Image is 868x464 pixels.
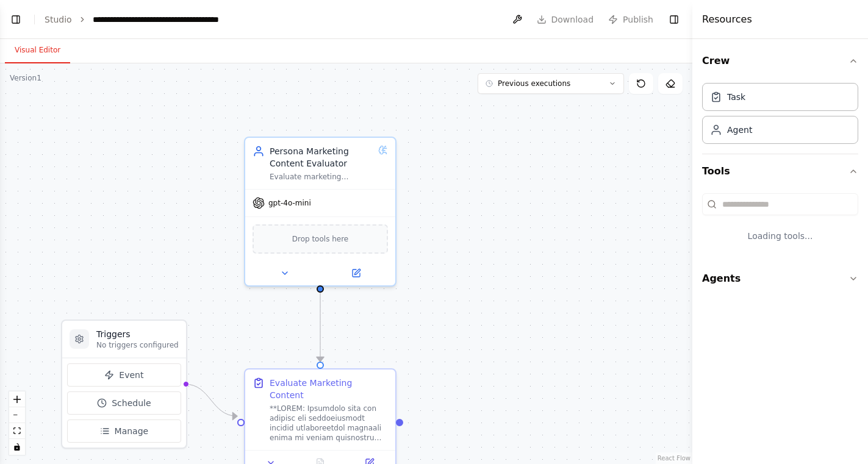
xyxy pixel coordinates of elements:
div: Tools [702,188,858,262]
span: Previous executions [498,79,570,88]
div: Persona Marketing Content Evaluator [270,145,373,170]
button: Event [67,363,181,387]
button: zoom out [9,407,25,423]
div: **LOREM: Ipsumdolo sita con adipisc eli seddoeiusmodt incidid utlaboreetdol magnaali enima mi ven... [270,404,388,443]
button: Previous executions [478,73,624,94]
h4: Resources [702,12,752,27]
button: Schedule [67,391,181,415]
button: toggle interactivity [9,439,25,455]
button: fit view [9,423,25,439]
span: Manage [115,425,149,437]
a: React Flow attribution [658,455,690,462]
span: Schedule [112,397,151,409]
div: Persona Marketing Content EvaluatorEvaluate marketing content, campaigns, or messaging from the p... [244,137,396,287]
span: Event [119,369,143,381]
g: Edge from a439ba18-a8e4-4970-8e36-564dcd7355b3 to a8b60e18-1f5f-40f3-af88-410398e80dbe [314,293,326,362]
button: Manage [67,419,181,443]
button: Show left sidebar [7,11,24,28]
div: Version 1 [10,73,41,83]
button: Crew [702,44,858,78]
div: React Flow controls [9,391,25,455]
a: Studio [45,15,72,24]
g: Edge from triggers to a8b60e18-1f5f-40f3-af88-410398e80dbe [185,378,237,423]
button: Agents [702,262,858,296]
div: Task [727,91,745,103]
button: Open in side panel [321,266,390,280]
nav: breadcrumb [45,13,219,26]
h3: Triggers [96,328,179,340]
button: Hide right sidebar [665,11,683,28]
span: Drop tools here [292,233,349,245]
div: Crew [702,78,858,154]
div: TriggersNo triggers configuredEventScheduleManage [61,319,187,449]
button: Tools [702,154,858,188]
button: Visual Editor [5,38,70,63]
div: Evaluate marketing content, campaigns, or messaging from the perspective of a specific target per... [270,172,373,182]
span: gpt-4o-mini [268,198,311,208]
div: Loading tools... [702,220,858,252]
button: zoom in [9,391,25,407]
p: No triggers configured [96,340,179,350]
div: Evaluate Marketing Content [270,377,388,401]
div: Agent [727,124,752,136]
